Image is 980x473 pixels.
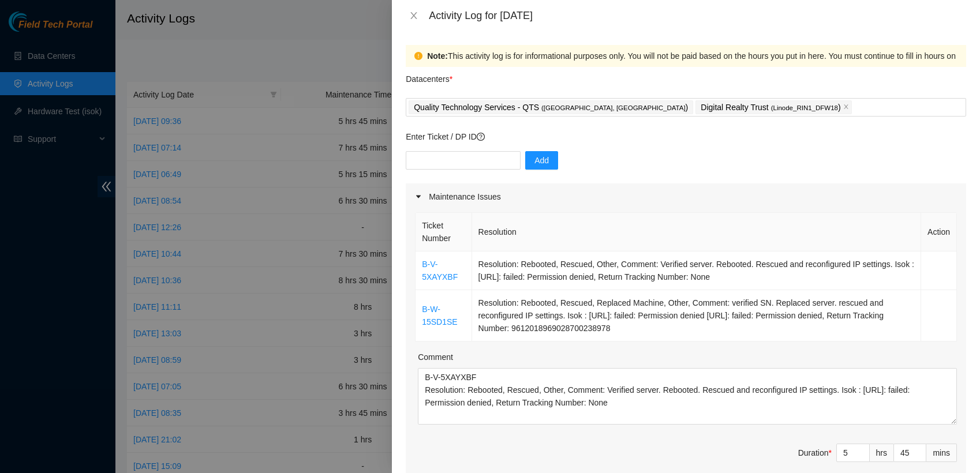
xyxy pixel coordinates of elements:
a: B-V-5XAYXBF [422,260,458,281]
strong: Note: [427,50,448,62]
span: exclamation-circle [414,52,422,60]
span: ( Linode_RIN1_DFW18 [771,104,838,111]
div: mins [926,444,957,462]
div: hrs [870,444,894,462]
button: Add [525,151,558,170]
div: Activity Log for [DATE] [429,9,966,22]
p: Datacenters [406,67,452,85]
th: Action [921,213,957,251]
th: Resolution [472,213,922,251]
span: close [409,11,418,20]
td: Resolution: Rebooted, Rescued, Replaced Machine, Other, Comment: verified SN. Replaced server. re... [472,290,922,341]
span: ( [GEOGRAPHIC_DATA], [GEOGRAPHIC_DATA] [541,104,686,111]
td: Resolution: Rebooted, Rescued, Other, Comment: Verified server. Rebooted. Rescued and reconfigure... [472,251,922,290]
textarea: Comment [418,368,957,425]
a: B-W-15SD1SE [422,305,457,326]
span: close [843,104,849,111]
div: Maintenance Issues [406,183,966,210]
label: Comment [418,351,453,363]
p: Digital Realty Trust ) [701,101,840,114]
button: Close [406,10,422,21]
p: Enter Ticket / DP ID [406,130,966,143]
th: Ticket Number [416,213,472,251]
p: Quality Technology Services - QTS ) [414,101,688,114]
span: question-circle [477,133,485,141]
span: caret-right [415,193,422,200]
span: Add [534,154,549,167]
div: Duration [798,446,832,459]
